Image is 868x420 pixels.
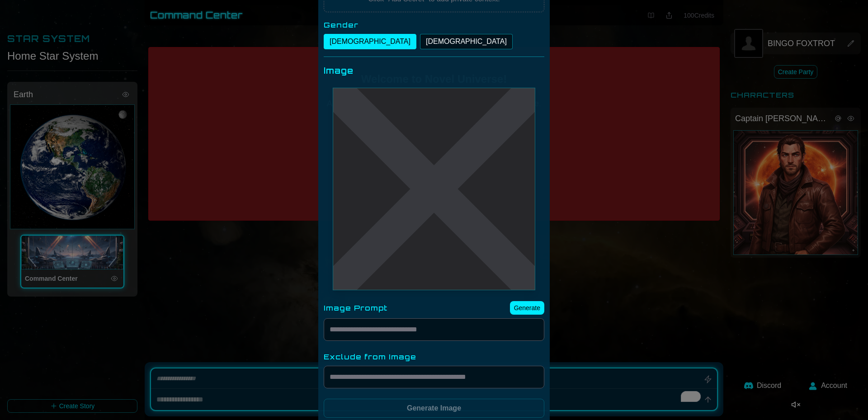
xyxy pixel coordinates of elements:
[324,19,544,30] label: Gender
[333,88,535,290] div: BINGO FOXTROT
[420,34,513,49] button: [DEMOGRAPHIC_DATA]
[324,64,544,77] div: Image
[324,399,544,418] button: Generate Image
[324,34,416,49] button: [DEMOGRAPHIC_DATA]
[510,301,544,315] button: Generate
[324,351,544,362] label: Exclude from Image
[324,302,387,313] label: Image Prompt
